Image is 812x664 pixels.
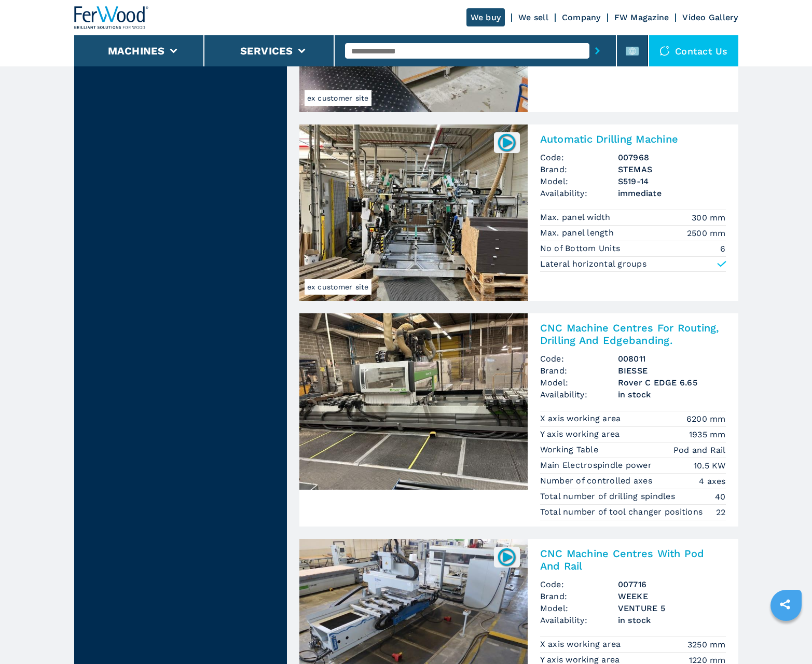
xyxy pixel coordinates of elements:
a: Video Gallery [682,12,738,22]
p: Main Electrospindle power [540,460,655,471]
em: 1935 mm [689,428,726,440]
p: X axis working area [540,413,624,424]
h3: Rover C EDGE 6.65 [618,377,726,389]
p: Total number of tool changer positions [540,506,706,518]
h3: S519-14 [618,175,726,187]
em: 40 [715,491,726,503]
h3: VENTURE 5 [618,602,726,614]
span: in stock [618,389,726,400]
a: Automatic Drilling Machine STEMAS S519-14ex customer site007968Automatic Drilling MachineCode:007... [299,125,738,301]
em: 22 [716,506,726,518]
span: Availability: [540,614,618,626]
img: 007968 [497,132,517,153]
span: Availability: [540,389,618,400]
span: Model: [540,175,618,187]
h3: BIESSE [618,365,726,377]
span: Code: [540,353,618,365]
img: 007716 [497,547,517,567]
span: ex customer site [305,90,371,106]
h2: Automatic Drilling Machine [540,133,726,145]
em: 3250 mm [687,639,726,651]
span: Code: [540,151,618,163]
p: Number of controlled axes [540,475,655,487]
em: 300 mm [692,212,726,224]
em: Pod and Rail [673,444,726,456]
h3: WEEKE [618,590,726,602]
span: Code: [540,578,618,590]
span: Availability: [540,187,618,199]
img: Contact us [659,46,670,56]
span: Model: [540,377,618,389]
em: 10.5 KW [694,460,726,472]
div: Contact us [649,35,738,66]
img: CNC Machine Centres For Routing, Drilling And Edgebanding. BIESSE Rover C EDGE 6.65 [299,313,528,490]
button: Machines [108,45,165,57]
em: 4 axes [699,475,726,487]
span: Brand: [540,163,618,175]
span: immediate [618,187,726,199]
span: ex customer site [305,279,371,295]
p: X axis working area [540,639,624,650]
a: FW Magazine [614,12,669,22]
span: Model: [540,602,618,614]
span: Brand: [540,590,618,602]
span: in stock [618,614,726,626]
p: Max. panel length [540,227,617,239]
h3: 008011 [618,353,726,365]
em: 6200 mm [686,413,726,425]
h3: 007716 [618,578,726,590]
button: submit-button [589,39,605,63]
p: Working Table [540,444,601,455]
h3: STEMAS [618,163,726,175]
h3: 007968 [618,151,726,163]
p: Lateral horizontal groups [540,258,646,270]
a: We buy [466,8,505,26]
p: Y axis working area [540,428,623,440]
em: 6 [720,243,725,255]
p: Total number of drilling spindles [540,491,678,502]
span: Brand: [540,365,618,377]
button: Services [240,45,293,57]
iframe: Chat [768,617,804,656]
img: Ferwood [74,6,149,29]
a: sharethis [772,591,798,617]
p: No of Bottom Units [540,243,623,254]
h2: CNC Machine Centres With Pod And Rail [540,547,726,572]
a: We sell [518,12,548,22]
em: 2500 mm [687,227,726,239]
h2: CNC Machine Centres For Routing, Drilling And Edgebanding. [540,322,726,347]
a: CNC Machine Centres For Routing, Drilling And Edgebanding. BIESSE Rover C EDGE 6.65CNC Machine Ce... [299,313,738,527]
img: Automatic Drilling Machine STEMAS S519-14 [299,125,528,301]
p: Max. panel width [540,212,613,223]
a: Company [562,12,601,22]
